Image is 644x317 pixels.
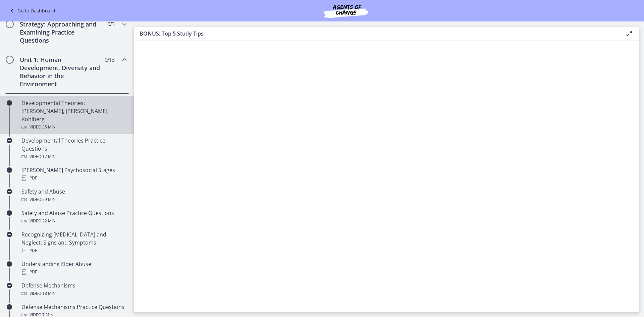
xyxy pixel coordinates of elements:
[306,3,386,19] img: Agents of Change Social Work Test Prep
[105,56,114,64] span: 0 / 13
[41,196,56,204] span: · 29 min
[41,217,56,225] span: · 22 min
[21,217,126,225] div: Video
[21,281,126,298] div: Defense Mechanisms
[21,188,126,204] div: Safety and Abuse
[41,123,56,131] span: · 35 min
[140,30,614,38] h3: BONUS: Top 5 Study Tips
[21,230,126,255] div: Recognizing [MEDICAL_DATA] and Neglect: Signs and Symptoms
[21,123,126,131] div: Video
[107,20,114,28] span: 0 / 3
[21,153,126,161] div: Video
[41,153,56,161] span: · 17 min
[21,260,126,276] div: Understanding Elder Abuse
[20,20,102,44] h2: Strategy: Approaching and Examining Practice Questions
[21,196,126,204] div: Video
[8,7,55,15] a: Go to Dashboard
[21,209,126,225] div: Safety and Abuse Practice Questions
[21,137,126,161] div: Developmental Theories Practice Questions
[21,247,126,255] div: PDF
[21,166,126,182] div: [PERSON_NAME] Psychosocial Stages
[21,289,126,298] div: Video
[21,174,126,182] div: PDF
[41,289,56,298] span: · 18 min
[20,56,102,88] h2: Unit 1: Human Development, Diversity and Behavior in the Environment
[21,99,126,131] div: Developmental Theories: [PERSON_NAME], [PERSON_NAME], Kohlberg
[21,268,126,276] div: PDF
